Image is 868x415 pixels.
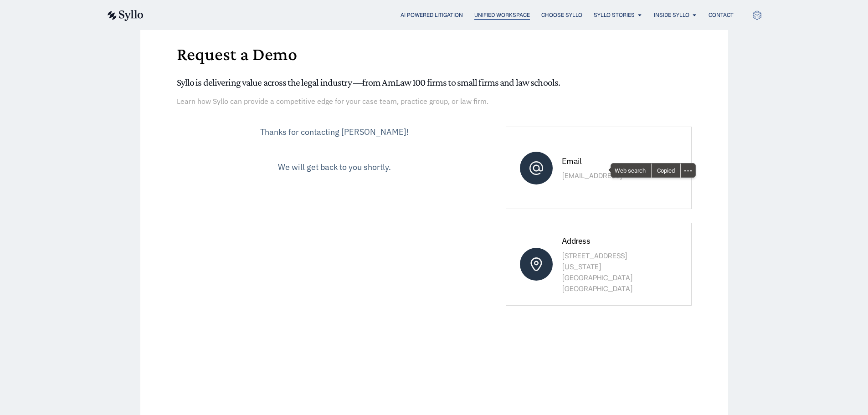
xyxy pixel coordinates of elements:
[474,11,530,19] a: Unified Workspace
[177,96,692,107] p: Learn how Syllo can provide a competitive edge for your case team, practice group, or law firm.
[260,127,409,137] span: Thanks for contacting [PERSON_NAME]!
[177,45,692,63] h1: Request a Demo
[654,11,689,19] a: Inside Syllo
[162,11,734,20] div: Menu Toggle
[709,11,734,19] a: Contact
[594,11,635,19] a: Syllo Stories
[652,164,680,177] div: Copied
[106,10,144,21] img: syllo
[278,162,391,172] span: We will get back to you shortly.
[562,251,663,294] p: [STREET_ADDRESS] [US_STATE][GEOGRAPHIC_DATA] [GEOGRAPHIC_DATA]
[162,11,734,20] nav: Menu
[401,11,463,19] a: AI Powered Litigation
[177,77,692,88] h5: Syllo is delivering value across the legal industry —from AmLaw 100 firms to small firms and law ...
[541,11,582,19] a: Choose Syllo
[562,236,590,246] span: Address
[611,164,651,177] span: Web search
[562,156,581,166] span: Email
[562,170,663,181] p: [EMAIL_ADDRESS]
